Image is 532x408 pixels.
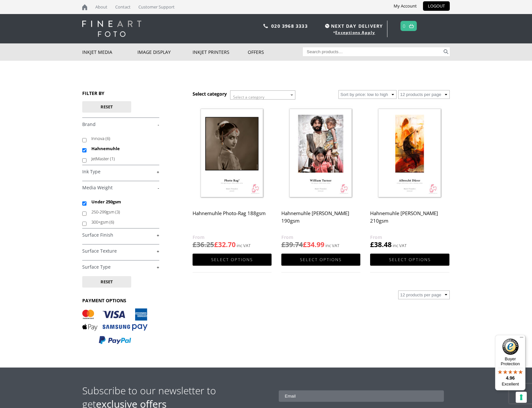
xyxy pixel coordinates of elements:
[495,356,525,366] p: Buyer Protection
[193,91,227,97] h3: Select category
[91,133,153,144] label: Innova
[323,22,383,30] span: NEXT DAY DELIVERY
[82,244,159,257] h4: Surface Texture
[279,390,444,402] input: Email
[82,248,159,254] a: +
[193,240,196,249] span: £
[271,23,308,29] a: 020 3968 3333
[370,104,449,203] img: Hahnemuhle Albrecht Durer 210gsm
[193,254,272,266] a: Select options for “Hahnemuhle Photo-Rag 188gsm”
[91,197,153,207] label: Under 250gsm
[109,219,114,225] span: (6)
[389,1,422,11] a: My Account
[281,240,285,249] span: £
[82,118,159,131] h4: Brand
[82,260,159,273] h4: Surface Type
[403,21,406,31] a: 0
[325,24,329,28] img: time.svg
[82,185,159,191] a: -
[233,94,264,100] span: Select a category
[82,264,159,270] a: +
[105,135,110,141] span: (6)
[82,165,159,178] h4: Ink Type
[82,169,159,175] a: +
[370,207,449,233] h2: Hahnemuhle [PERSON_NAME] 210gsm
[335,30,375,35] a: Exceptions Apply
[423,1,450,11] a: LOGOUT
[82,232,159,238] a: +
[91,207,153,217] label: 250-299gsm
[82,308,148,345] img: PAYMENT OPTIONS
[82,121,159,128] a: -
[370,104,449,249] a: Hahnemuhle [PERSON_NAME] 210gsm £38.48
[193,104,272,249] a: Hahnemuhle Photo-Rag 188gsm £36.25£32.70
[370,254,449,266] a: Select options for “Hahnemuhle Albrecht Durer 210gsm”
[82,90,159,96] h3: FILTER BY
[91,154,153,164] label: JetMaster
[281,240,303,249] bdi: 39.74
[263,24,268,28] img: phone.svg
[303,240,324,249] bdi: 34.99
[214,240,236,249] bdi: 32.70
[495,382,525,387] p: Excellent
[110,156,115,162] span: (1)
[518,335,525,343] button: Menu
[82,181,159,194] h4: Media Weight
[281,104,360,249] a: Hahnemuhle [PERSON_NAME] 190gsm £39.74£34.99
[193,207,272,233] h2: Hahnemuhle Photo-Rag 188gsm
[193,240,214,249] bdi: 36.25
[502,338,519,355] img: Trusted Shops Trustmark
[409,24,414,28] img: basket.svg
[495,335,525,390] button: Trusted Shops TrustmarkBuyer Protection4.96Excellent
[506,375,515,381] span: 4.96
[137,43,193,61] a: Image Display
[91,217,153,227] label: 300+gsm
[303,240,307,249] span: £
[82,297,159,304] h3: PAYMENT OPTIONS
[281,104,360,203] img: Hahnemuhle William Turner 190gsm
[193,43,248,61] a: Inkjet Printers
[303,47,443,56] input: Search products…
[115,209,120,215] span: (3)
[248,43,303,61] a: Offers
[281,207,360,233] h2: Hahnemuhle [PERSON_NAME] 190gsm
[82,228,159,241] h4: Surface Finish
[91,144,153,154] label: Hahnemuhle
[370,240,374,249] span: £
[338,90,397,99] select: Shop order
[516,392,527,403] button: Your consent preferences for tracking technologies
[82,276,131,288] button: Reset
[82,43,137,61] a: Inkjet Media
[214,240,218,249] span: £
[442,47,450,56] button: Search
[281,254,360,266] a: Select options for “Hahnemuhle William Turner 190gsm”
[370,240,392,249] bdi: 38.48
[82,101,131,113] button: Reset
[82,21,141,37] img: logo-white.svg
[193,104,272,203] img: Hahnemuhle Photo-Rag 188gsm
